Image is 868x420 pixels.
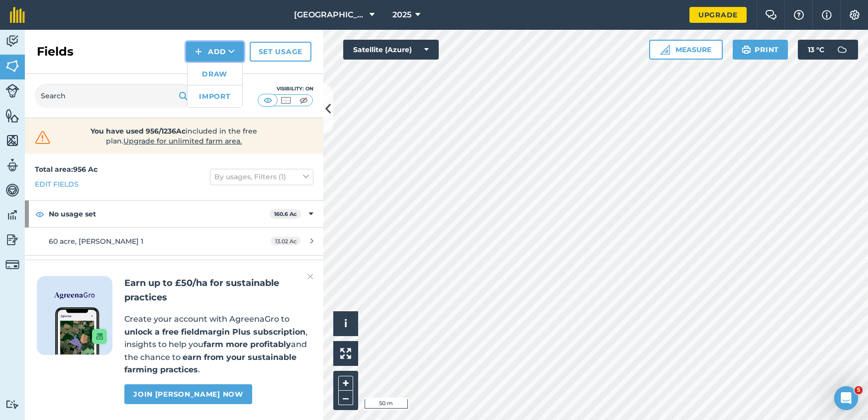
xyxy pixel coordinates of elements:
a: Draw [188,63,242,85]
img: svg+xml;base64,PHN2ZyB4bWxucz0iaHR0cDovL3d3dy53My5vcmcvMjAwMC9zdmciIHdpZHRoPSI1MCIgaGVpZ2h0PSI0MC... [262,95,274,105]
span: 13.02 Ac [271,237,300,245]
img: svg+xml;base64,PD94bWwgdmVyc2lvbj0iMS4wIiBlbmNvZGluZz0idXRmLTgiPz4KPCEtLSBHZW5lcmF0b3I6IEFkb2JlIE... [5,34,19,49]
button: By usages, Filters (1) [210,169,313,185]
span: included in the free plan . [68,126,280,146]
img: svg+xml;base64,PHN2ZyB4bWxucz0iaHR0cDovL3d3dy53My5vcmcvMjAwMC9zdmciIHdpZHRoPSI1NiIgaGVpZ2h0PSI2MC... [5,59,19,73]
button: – [338,391,353,405]
img: svg+xml;base64,PD94bWwgdmVyc2lvbj0iMS4wIiBlbmNvZGluZz0idXRmLTgiPz4KPCEtLSBHZW5lcmF0b3I6IEFkb2JlIE... [5,400,19,409]
strong: No usage set [49,201,270,227]
img: svg+xml;base64,PHN2ZyB4bWxucz0iaHR0cDovL3d3dy53My5vcmcvMjAwMC9zdmciIHdpZHRoPSIzMiIgaGVpZ2h0PSIzMC... [33,130,53,145]
input: Search [35,84,194,108]
img: Four arrows, one pointing top left, one top right, one bottom right and the last bottom left [340,348,351,359]
button: 13 °C [798,40,858,60]
span: 13 ° C [808,40,824,60]
img: svg+xml;base64,PD94bWwgdmVyc2lvbj0iMS4wIiBlbmNvZGluZz0idXRmLTgiPz4KPCEtLSBHZW5lcmF0b3I6IEFkb2JlIE... [5,183,19,198]
img: svg+xml;base64,PHN2ZyB4bWxucz0iaHR0cDovL3d3dy53My5vcmcvMjAwMC9zdmciIHdpZHRoPSIxOSIgaGVpZ2h0PSIyNC... [179,90,188,102]
strong: farm more profitably [203,340,291,349]
img: svg+xml;base64,PD94bWwgdmVyc2lvbj0iMS4wIiBlbmNvZGluZz0idXRmLTgiPz4KPCEtLSBHZW5lcmF0b3I6IEFkb2JlIE... [5,84,19,98]
strong: Total area : 956 Ac [35,165,97,174]
a: Upgrade [689,7,747,23]
img: svg+xml;base64,PHN2ZyB4bWxucz0iaHR0cDovL3d3dy53My5vcmcvMjAwMC9zdmciIHdpZHRoPSIxOSIgaGVpZ2h0PSIyNC... [742,44,751,56]
h2: Earn up to £50/ha for sustainable practices [124,276,311,305]
button: + [338,376,353,391]
img: A cog icon [849,10,861,20]
button: Print [733,40,788,60]
img: A question mark icon [793,10,805,20]
button: i [333,311,358,336]
a: Edit fields [35,179,79,190]
h2: Fields [37,44,74,60]
span: 2025 [392,9,411,21]
a: Join [PERSON_NAME] now [124,384,252,404]
a: Import [188,85,242,107]
a: 60 acre, [PERSON_NAME] 113.02 Ac [25,228,323,255]
img: svg+xml;base64,PD94bWwgdmVyc2lvbj0iMS4wIiBlbmNvZGluZz0idXRmLTgiPz4KPCEtLSBHZW5lcmF0b3I6IEFkb2JlIE... [832,40,852,60]
img: Ruler icon [660,45,670,55]
img: svg+xml;base64,PHN2ZyB4bWxucz0iaHR0cDovL3d3dy53My5vcmcvMjAwMC9zdmciIHdpZHRoPSIxNyIgaGVpZ2h0PSIxNy... [822,9,832,21]
span: 60 acre, [PERSON_NAME] 1 [49,237,143,246]
button: Add DrawImport [186,42,244,62]
strong: unlock a free fieldmargin Plus subscription [124,327,305,337]
img: svg+xml;base64,PHN2ZyB4bWxucz0iaHR0cDovL3d3dy53My5vcmcvMjAwMC9zdmciIHdpZHRoPSIxOCIgaGVpZ2h0PSIyNC... [35,208,44,220]
button: Satellite (Azure) [343,40,439,60]
img: svg+xml;base64,PHN2ZyB4bWxucz0iaHR0cDovL3d3dy53My5vcmcvMjAwMC9zdmciIHdpZHRoPSI1MCIgaGVpZ2h0PSI0MC... [280,95,292,105]
strong: earn from your sustainable farming practices [124,352,296,375]
img: svg+xml;base64,PHN2ZyB4bWxucz0iaHR0cDovL3d3dy53My5vcmcvMjAwMC9zdmciIHdpZHRoPSI1NiIgaGVpZ2h0PSI2MC... [5,133,19,148]
img: Screenshot of the Gro app [55,307,107,354]
span: Upgrade for unlimited farm area. [124,137,242,145]
p: Create your account with AgreenaGro to , insights to help you and the chance to . [124,313,311,376]
a: Set usage [250,42,311,62]
div: Visibility: On [258,85,313,93]
span: i [344,317,347,330]
img: svg+xml;base64,PD94bWwgdmVyc2lvbj0iMS4wIiBlbmNvZGluZz0idXRmLTgiPz4KPCEtLSBHZW5lcmF0b3I6IEFkb2JlIE... [5,232,19,247]
span: [GEOGRAPHIC_DATA] [294,9,366,21]
iframe: Intercom live chat [834,386,858,410]
img: svg+xml;base64,PD94bWwgdmVyc2lvbj0iMS4wIiBlbmNvZGluZz0idXRmLTgiPz4KPCEtLSBHZW5lcmF0b3I6IEFkb2JlIE... [5,208,19,222]
strong: 160.6 Ac [274,210,297,217]
button: Measure [649,40,723,60]
span: 5 [855,386,863,394]
img: svg+xml;base64,PHN2ZyB4bWxucz0iaHR0cDovL3d3dy53My5vcmcvMjAwMC9zdmciIHdpZHRoPSIyMiIgaGVpZ2h0PSIzMC... [307,271,313,282]
img: fieldmargin Logo [10,7,25,23]
a: You have used 956/1236Acincluded in the free plan.Upgrade for unlimited farm area. [33,126,315,146]
strong: You have used 956/1236Ac [91,127,186,136]
img: svg+xml;base64,PHN2ZyB4bWxucz0iaHR0cDovL3d3dy53My5vcmcvMjAwMC9zdmciIHdpZHRoPSI1MCIgaGVpZ2h0PSI0MC... [297,95,310,105]
img: svg+xml;base64,PHN2ZyB4bWxucz0iaHR0cDovL3d3dy53My5vcmcvMjAwMC9zdmciIHdpZHRoPSI1NiIgaGVpZ2h0PSI2MC... [5,108,19,123]
a: 60 acre, [PERSON_NAME] 29.537 Ac [25,256,323,282]
img: svg+xml;base64,PHN2ZyB4bWxucz0iaHR0cDovL3d3dy53My5vcmcvMjAwMC9zdmciIHdpZHRoPSIxNCIgaGVpZ2h0PSIyNC... [195,46,202,58]
img: Two speech bubbles overlapping with the left bubble in the forefront [765,10,777,20]
div: No usage set160.6 Ac [25,201,323,227]
img: svg+xml;base64,PD94bWwgdmVyc2lvbj0iMS4wIiBlbmNvZGluZz0idXRmLTgiPz4KPCEtLSBHZW5lcmF0b3I6IEFkb2JlIE... [5,258,19,272]
img: svg+xml;base64,PD94bWwgdmVyc2lvbj0iMS4wIiBlbmNvZGluZz0idXRmLTgiPz4KPCEtLSBHZW5lcmF0b3I6IEFkb2JlIE... [5,158,19,173]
